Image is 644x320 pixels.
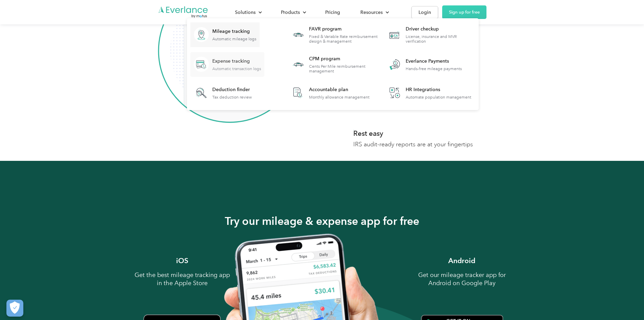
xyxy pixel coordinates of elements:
[235,8,256,17] div: Solutions
[309,95,369,100] div: Monthly allowance management
[212,37,256,41] div: Automatic mileage logs
[176,256,188,265] h3: iOS
[281,8,300,17] div: Products
[384,82,475,104] a: HR IntegrationsAutomate population management
[354,6,395,18] div: Resources
[360,8,383,17] div: Resources
[212,86,252,93] div: Deduction finder
[318,6,347,18] a: Pricing
[411,271,512,287] p: Get our mileage tracker app for Android on Google Play
[442,5,486,19] a: Sign up for free
[212,58,261,65] div: Expense tracking
[158,6,209,19] a: Go to homepage
[228,6,267,18] div: Solutions
[309,86,369,93] div: Accountable plan
[225,214,419,228] h2: Try our mileage & expense app for free
[309,34,378,44] div: Fixed & Variable Rate reimbursement design & management
[353,140,473,149] p: IRS audit-ready reports are at your fingertips
[287,22,379,47] a: FAVR programFixed & Variable Rate reimbursement design & management
[406,95,471,100] div: Automate population management
[406,86,471,93] div: HR Integrations
[309,56,378,62] div: CPM program
[353,130,383,137] div: Rest easy
[212,95,252,100] div: Tax deduction review
[132,271,233,287] p: Get the best mileage tracking app in the Apple Store
[406,66,462,71] div: Hands-free mileage payments
[212,28,256,35] div: Mileage tracking
[274,6,312,18] div: Products
[190,52,264,77] a: Expense trackingAutomatic transaction logs
[287,52,379,77] a: CPM programCents Per Mile reimbursement management
[384,52,465,77] a: Everlance PaymentsHands-free mileage payments
[309,26,378,33] div: FAVR program
[411,6,438,19] a: Login
[287,82,373,104] a: Accountable planMonthly allowance management
[6,300,23,317] button: Cookies Settings
[384,22,475,47] a: Driver checkupLicense, insurance and MVR verification
[448,256,475,265] h3: Android
[187,18,479,110] nav: Products
[406,34,475,44] div: License, insurance and MVR verification
[212,66,261,71] div: Automatic transaction logs
[406,58,462,65] div: Everlance Payments
[190,82,255,104] a: Deduction finderTax deduction review
[309,64,378,73] div: Cents Per Mile reimbursement management
[190,22,260,47] a: Mileage trackingAutomatic mileage logs
[406,26,475,33] div: Driver checkup
[419,8,431,17] div: Login
[325,8,340,17] div: Pricing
